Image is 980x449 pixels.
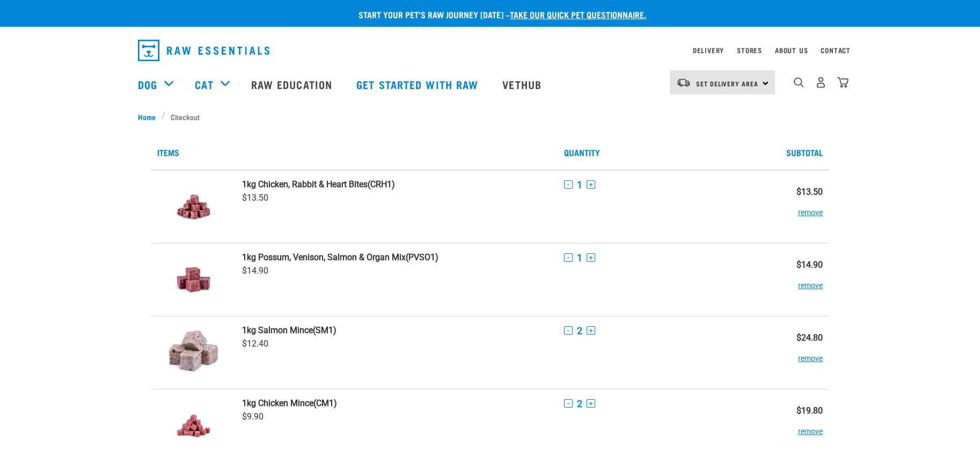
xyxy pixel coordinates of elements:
a: Raw Education [240,63,346,106]
th: Subtotal [762,135,829,170]
button: - [564,253,573,262]
span: Set Delivery Area [696,82,758,85]
a: 1kg Chicken, Rabbit & Heart Bites(CRH1) [242,179,551,189]
button: + [587,180,595,189]
strong: 1kg Chicken Mince [242,398,313,408]
strong: 1kg Chicken, Rabbit & Heart Bites [242,179,368,189]
a: take our quick pet questionnaire. [510,12,646,17]
a: 1kg Chicken Mince(CM1) [242,398,551,408]
td: $14.90 [762,243,829,316]
a: Dog [138,76,157,92]
a: About Us [775,48,808,52]
a: Stores [737,48,762,52]
button: remove [798,416,823,437]
nav: breadcrumbs [138,111,842,122]
button: - [564,326,573,335]
img: Salmon Mince [166,325,221,380]
a: 1kg Salmon Mince(SM1) [242,325,551,335]
td: $13.50 [762,170,829,244]
img: user.png [815,77,827,88]
a: Cat [195,76,213,92]
span: $12.40 [242,338,268,349]
span: 1 [577,179,582,190]
button: remove [798,343,823,364]
button: + [587,326,595,335]
a: 1kg Possum, Venison, Salmon & Organ Mix(PVSO1) [242,252,551,262]
img: van-moving.png [676,78,691,87]
strong: 1kg Salmon Mince [242,325,313,335]
button: + [587,399,595,408]
img: Possum, Venison, Salmon & Organ Mix [166,252,221,307]
span: 2 [577,398,582,409]
img: Raw Essentials Logo [138,40,269,61]
strong: 1kg Possum, Venison, Salmon & Organ Mix [242,252,406,262]
nav: dropdown navigation [129,35,851,65]
img: Chicken, Rabbit & Heart Bites [166,179,221,234]
span: $13.50 [242,193,268,203]
a: Home [138,111,162,122]
img: home-icon-1@2x.png [794,77,804,87]
a: Delivery [693,48,724,52]
button: + [587,253,595,262]
span: 2 [577,325,582,336]
img: home-icon@2x.png [837,77,849,88]
button: remove [798,197,823,218]
button: - [564,180,573,189]
button: remove [798,270,823,291]
span: $14.90 [242,266,268,276]
span: 1 [577,252,582,263]
th: Quantity [558,135,761,170]
a: Contact [821,48,851,52]
button: - [564,399,573,408]
td: $24.80 [762,316,829,389]
a: Get started with Raw [346,63,492,106]
span: $9.90 [242,411,264,422]
th: Items [151,135,558,170]
a: Vethub [492,63,555,106]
